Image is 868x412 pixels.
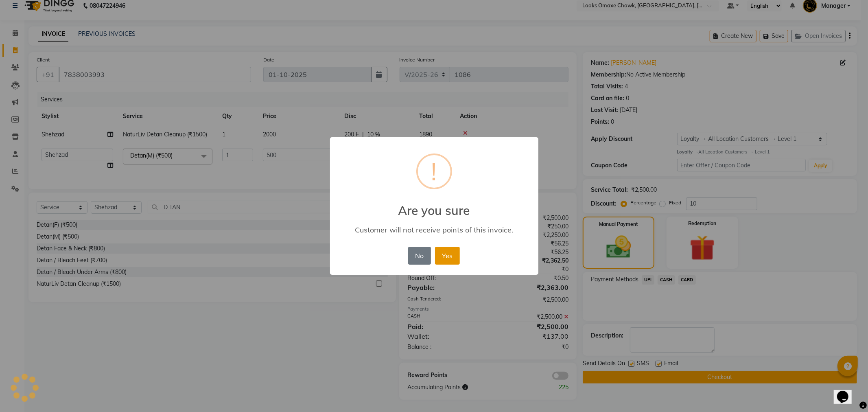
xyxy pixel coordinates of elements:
button: No [408,247,431,265]
button: Yes [435,247,460,265]
iframe: chat widget [834,379,860,404]
div: Customer will not receive points of this invoice. [341,225,526,234]
h2: Are you sure [330,193,538,218]
div: ! [431,155,437,188]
